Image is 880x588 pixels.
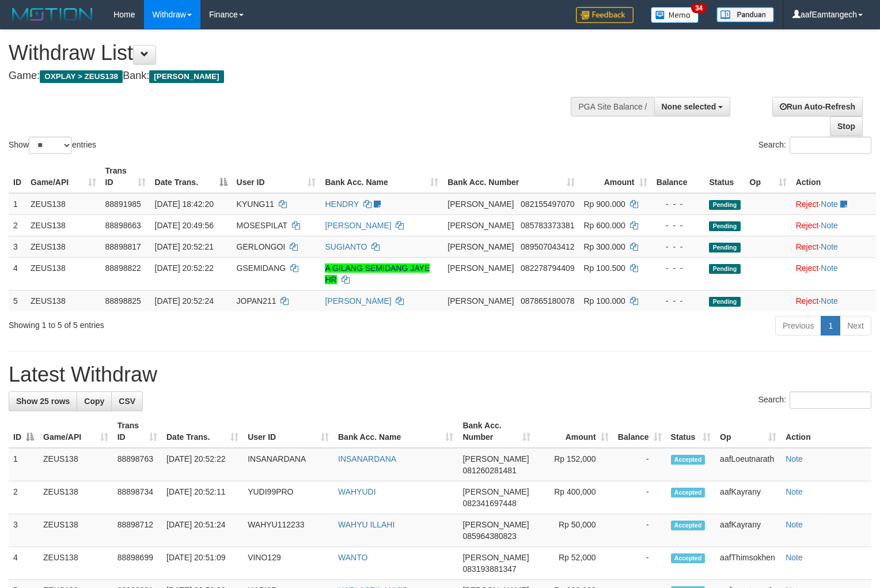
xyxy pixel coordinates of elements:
span: [PERSON_NAME] [447,221,514,230]
button: None selected [654,97,731,116]
th: Bank Acc. Number: activate to sort column ascending [443,160,579,193]
span: Copy 082341697448 to clipboard [462,499,516,508]
span: [PERSON_NAME] [149,70,223,83]
td: 88898712 [113,514,162,547]
td: [DATE] 20:52:11 [162,481,243,514]
td: - [613,514,666,547]
span: [DATE] 20:49:56 [155,221,214,230]
a: Note [821,221,838,230]
td: 88898699 [113,547,162,580]
a: Previous [775,316,821,336]
a: Reject [796,199,819,209]
td: 5 [9,290,26,311]
span: [DATE] 20:52:24 [155,296,214,306]
span: [PERSON_NAME] [447,263,514,273]
a: Note [786,520,803,529]
td: aafLoeutnarath [715,448,781,481]
span: MOSESPILAT [237,221,287,230]
a: INSANARDANA [338,454,396,463]
div: Showing 1 to 5 of 5 entries [9,315,358,331]
span: [DATE] 20:52:22 [155,263,214,273]
td: · [791,290,876,311]
img: panduan.png [716,7,774,22]
span: Pending [709,264,740,274]
a: A GILANG SEMIDANG JAYE HR [325,263,430,284]
img: Feedback.jpg [576,7,634,23]
td: aafThimsokhen [715,547,781,580]
span: Rp 600.000 [584,221,625,230]
span: Copy 083193881347 to clipboard [462,564,516,574]
input: Search: [790,391,871,409]
span: [DATE] 20:52:21 [155,242,214,251]
td: 1 [9,448,39,481]
td: ZEUS138 [39,481,113,514]
span: OXPLAY > ZEUS138 [40,70,123,83]
span: [PERSON_NAME] [462,487,529,496]
a: [PERSON_NAME] [325,296,391,306]
th: Game/API: activate to sort column ascending [26,160,101,193]
td: [DATE] 20:51:24 [162,514,243,547]
td: ZEUS138 [26,290,101,311]
td: ZEUS138 [39,547,113,580]
td: Rp 400,000 [535,481,613,514]
th: Bank Acc. Name: activate to sort column ascending [320,160,443,193]
a: CSV [111,391,143,411]
span: 88898822 [105,263,141,273]
th: Amount: activate to sort column ascending [535,415,613,448]
a: Note [821,296,838,306]
th: Op: activate to sort column ascending [715,415,781,448]
span: Pending [709,200,740,210]
a: [PERSON_NAME] [325,221,391,230]
td: - [613,481,666,514]
td: 4 [9,257,26,290]
td: aafKayrany [715,481,781,514]
span: Pending [709,221,740,231]
td: 2 [9,481,39,514]
div: - - - [657,295,700,307]
th: Action [791,160,876,193]
span: GSEMIDANG [237,263,286,273]
a: SUGIANTO [325,242,367,251]
th: ID: activate to sort column descending [9,415,39,448]
span: Copy 082155497070 to clipboard [521,199,574,209]
span: Copy 085783373381 to clipboard [521,221,574,230]
span: [DATE] 18:42:20 [155,199,214,209]
th: ID [9,160,26,193]
span: Pending [709,297,740,307]
a: Next [840,316,871,336]
th: Bank Acc. Number: activate to sort column ascending [458,415,535,448]
h4: Game: Bank: [9,70,575,82]
span: Rp 100.500 [584,263,625,273]
td: Rp 50,000 [535,514,613,547]
div: PGA Site Balance / [571,97,654,116]
td: 2 [9,214,26,236]
a: Note [786,487,803,496]
span: Accepted [671,455,705,465]
th: Balance: activate to sort column ascending [613,415,666,448]
input: Search: [790,137,871,154]
a: Copy [77,391,112,411]
span: CSV [119,397,135,406]
div: - - - [657,198,700,210]
span: [PERSON_NAME] [462,553,529,562]
td: 88898763 [113,448,162,481]
th: Date Trans.: activate to sort column descending [150,160,232,193]
th: Balance [652,160,705,193]
td: ZEUS138 [26,257,101,290]
td: 1 [9,193,26,215]
label: Show entries [9,137,96,154]
td: · [791,193,876,215]
span: Copy 087865180078 to clipboard [521,296,574,306]
img: MOTION_logo.png [9,6,96,23]
td: ZEUS138 [39,514,113,547]
a: HENDRY [325,199,359,209]
td: INSANARDANA [243,448,333,481]
span: Accepted [671,488,705,497]
label: Search: [758,137,871,154]
td: 4 [9,547,39,580]
span: Copy 081260281481 to clipboard [462,466,516,475]
a: Note [786,553,803,562]
img: Button%20Memo.svg [651,7,699,23]
h1: Withdraw List [9,42,575,65]
a: Note [821,263,838,273]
